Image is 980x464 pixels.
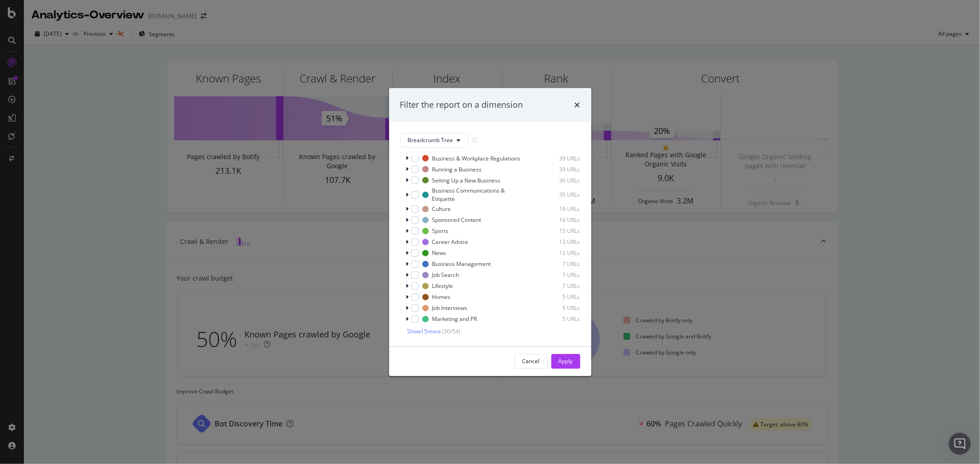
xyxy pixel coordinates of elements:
[535,315,580,323] div: 5 URLs
[535,177,580,184] div: 36 URLs
[432,271,459,279] div: Job Search
[535,282,580,290] div: 7 URLs
[432,315,477,323] div: Marketing and PR
[535,293,580,301] div: 5 URLs
[535,271,580,279] div: 7 URLs
[551,354,580,369] button: Apply
[432,293,451,301] div: Homes
[432,227,449,235] div: Sports
[408,136,453,144] span: Breadcrumb Tree
[535,260,580,268] div: 7 URLs
[432,282,453,290] div: Lifestyle
[432,216,482,224] div: Sponsored Content
[442,327,461,335] span: ( 30 / 54 )
[408,327,442,335] span: Show 15 more
[535,227,580,235] div: 15 URLs
[535,205,580,213] div: 16 URLs
[535,216,580,224] div: 16 URLs
[535,249,580,257] div: 12 URLs
[522,357,540,365] div: Cancel
[515,354,548,369] button: Cancel
[538,191,580,199] div: 35 URLs
[535,166,580,173] div: 39 URLs
[432,187,525,202] div: Business Communications & Etiquette
[432,260,491,268] div: Business Management
[432,166,482,173] div: Running a Business
[432,155,521,162] div: Business & Workplace Regulations
[575,99,580,111] div: times
[432,177,501,184] div: Setting Up a New Business
[949,433,971,455] iframe: Intercom live chat
[389,88,591,376] div: modal
[432,304,468,312] div: Job Interviews
[400,99,523,111] div: Filter the report on a dimension
[559,357,573,365] div: Apply
[535,304,580,312] div: 5 URLs
[400,133,469,148] button: Breadcrumb Tree
[535,238,580,246] div: 13 URLs
[432,249,447,257] div: News
[432,205,451,213] div: Culture
[432,238,469,246] div: Career Advice
[535,155,580,162] div: 39 URLs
